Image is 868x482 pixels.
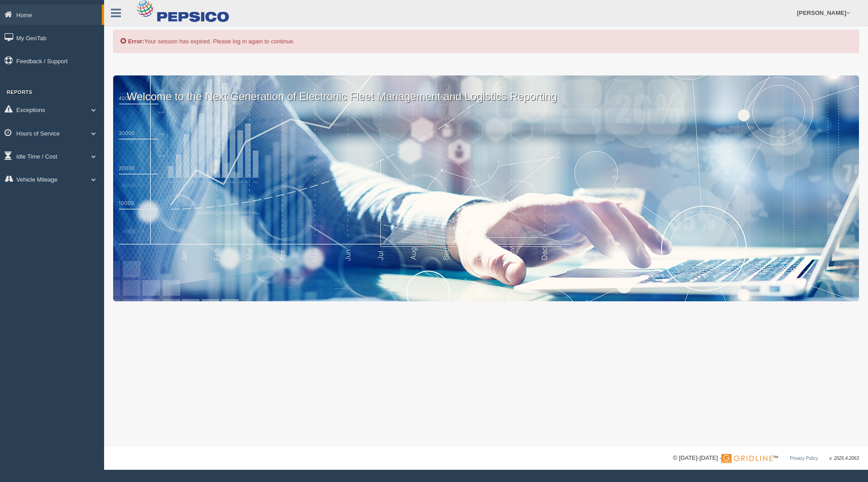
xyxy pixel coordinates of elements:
[113,75,859,104] p: Welcome to the Next Generation of Electronic Fleet Management and Logistics Reporting
[128,38,144,45] b: Error:
[673,454,859,463] div: © [DATE]-[DATE] - ™
[790,456,818,461] a: Privacy Policy
[113,30,859,53] div: Your session has expired. Please log in again to continue.
[830,456,859,461] span: v. 2025.4.2063
[721,454,773,463] img: Gridline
